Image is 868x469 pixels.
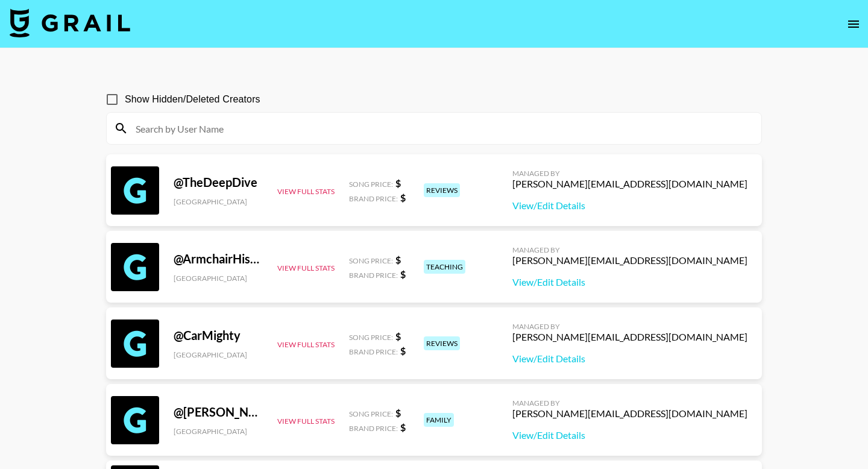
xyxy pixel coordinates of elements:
[400,345,406,356] strong: $
[349,347,398,356] span: Brand Price:
[349,271,398,280] span: Brand Price:
[512,276,747,288] a: View/Edit Details
[277,187,335,196] button: View Full Stats
[400,421,406,433] strong: $
[841,12,866,36] button: open drawer
[512,331,747,343] div: [PERSON_NAME][EMAIL_ADDRESS][DOMAIN_NAME]
[349,333,393,342] span: Song Price:
[174,427,263,436] div: [GEOGRAPHIC_DATA]
[277,417,335,426] button: View Full Stats
[174,175,263,190] div: @ TheDeepDive
[349,424,398,433] span: Brand Price:
[277,340,335,349] button: View Full Stats
[174,274,263,283] div: [GEOGRAPHIC_DATA]
[277,263,335,272] button: View Full Stats
[512,322,747,331] div: Managed By
[349,180,393,189] span: Song Price:
[349,256,393,265] span: Song Price:
[174,350,263,359] div: [GEOGRAPHIC_DATA]
[400,268,406,280] strong: $
[349,194,398,203] span: Brand Price:
[424,260,465,274] div: teaching
[512,408,747,420] div: [PERSON_NAME][EMAIL_ADDRESS][DOMAIN_NAME]
[400,192,406,203] strong: $
[424,183,460,197] div: reviews
[424,413,454,427] div: family
[128,119,754,138] input: Search by User Name
[395,330,401,342] strong: $
[395,177,401,189] strong: $
[512,178,747,190] div: [PERSON_NAME][EMAIL_ADDRESS][DOMAIN_NAME]
[10,8,130,37] img: Grail Talent
[512,169,747,178] div: Managed By
[512,353,747,365] a: View/Edit Details
[512,429,747,441] a: View/Edit Details
[512,398,747,408] div: Managed By
[512,254,747,266] div: [PERSON_NAME][EMAIL_ADDRESS][DOMAIN_NAME]
[395,254,401,265] strong: $
[512,245,747,254] div: Managed By
[512,200,747,212] a: View/Edit Details
[349,409,393,418] span: Song Price:
[125,92,260,107] span: Show Hidden/Deleted Creators
[395,407,401,418] strong: $
[424,336,460,350] div: reviews
[174,251,263,266] div: @ ArmchairHistorian
[174,197,263,206] div: [GEOGRAPHIC_DATA]
[174,328,263,343] div: @ CarMighty
[174,404,263,420] div: @ [PERSON_NAME]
